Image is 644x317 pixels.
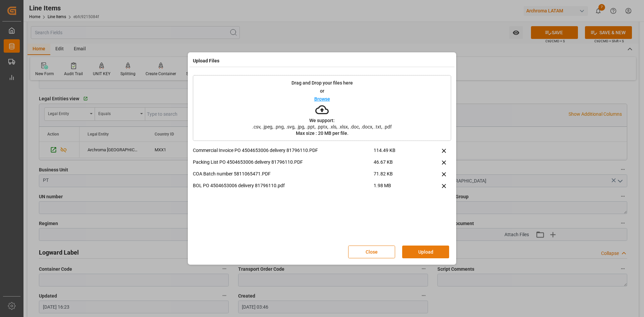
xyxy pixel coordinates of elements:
[320,89,324,93] p: or
[296,131,348,136] p: Max size : 20 MB per file.
[402,246,449,258] button: Upload
[374,147,419,159] span: 114.49 KB
[348,246,395,258] button: Close
[291,81,353,85] p: Drag and Drop your files here
[374,182,419,194] span: 1.98 MB
[374,159,419,170] span: 46.67 KB
[374,170,419,182] span: 71.82 KB
[309,118,335,123] p: We support:
[193,159,374,166] p: Packing List PO 4504653006 delivery 81796110.PDF
[193,147,374,154] p: Commercial Invoice PO 4504653006 delivery 81796110.PDF
[193,170,374,177] p: COA Batch number 5811065471.PDF
[193,57,219,64] h4: Upload Files
[193,75,451,141] div: Drag and Drop your files hereorBrowseWe support:.csv, .jpeg, .png, .svg, .jpg, .ppt, .pptx, .xls,...
[248,124,396,129] span: .csv, .jpeg, .png, .svg, .jpg, .ppt, .pptx, .xls, .xlsx, .doc, .docx, .txt, .pdf
[314,97,330,101] p: Browse
[193,182,374,189] p: BOL PO 4504653006 delivery 81796110.pdf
